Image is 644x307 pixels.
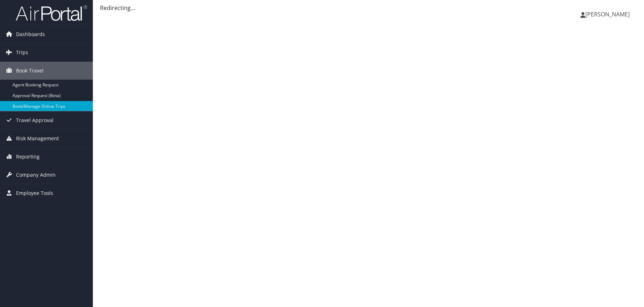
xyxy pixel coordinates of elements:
a: [PERSON_NAME] [580,4,637,25]
span: Employee Tools [16,184,53,202]
span: Trips [16,44,28,61]
span: Book Travel [16,62,44,80]
span: Reporting [16,148,40,166]
img: airportal-logo.png [16,5,87,21]
span: Travel Approval [16,111,54,129]
span: Risk Management [16,130,59,147]
span: Dashboards [16,25,45,43]
span: [PERSON_NAME] [585,10,630,18]
div: Redirecting... [100,4,637,12]
span: Company Admin [16,166,56,184]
